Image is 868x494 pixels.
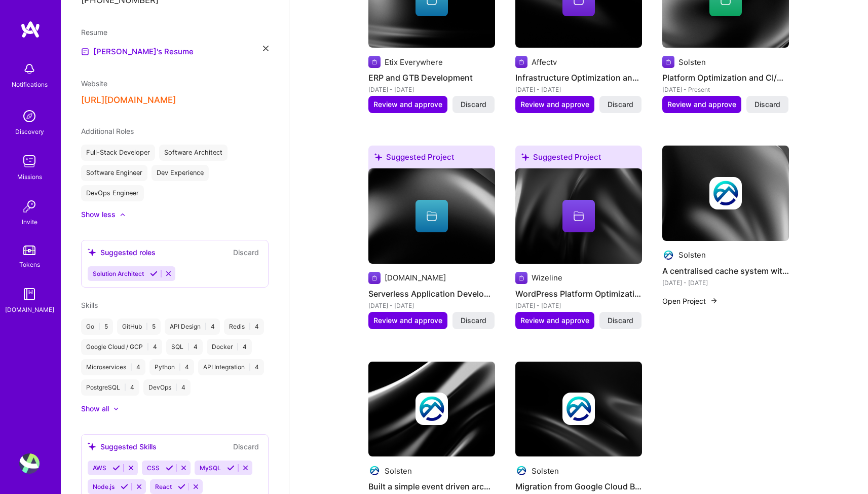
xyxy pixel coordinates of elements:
[520,99,589,110] span: Review and approve
[461,99,486,110] span: Discard
[165,270,172,277] i: Reject
[19,453,40,474] img: User Avatar
[112,464,120,472] i: Accept
[81,404,109,414] div: Show all
[5,304,54,315] div: [DOMAIN_NAME]
[368,84,495,95] div: [DATE] - [DATE]
[165,319,220,335] div: API Design 4
[205,323,207,331] span: |
[179,363,181,371] span: |
[200,464,221,472] span: MySQL
[88,248,96,257] i: icon SuggestedTeams
[678,57,706,67] div: Solsten
[81,46,194,58] a: [PERSON_NAME]'s Resume
[368,480,495,493] h4: Built a simple event driven architecture for Backend and Data engineering to communicate state ch...
[81,48,89,56] img: Resume
[93,270,144,277] span: Solution Architect
[515,480,642,493] h4: Migration from Google Cloud Build to Github Acitons
[667,99,736,110] span: Review and approve
[230,246,262,258] button: Discard
[121,483,128,490] i: Accept
[249,363,251,371] span: |
[224,319,264,335] div: Redis 4
[207,339,252,355] div: Docker 4
[515,146,642,172] div: Suggested Project
[12,79,48,90] div: Notifications
[166,339,203,355] div: SQL 4
[192,483,200,490] i: Reject
[385,466,412,476] div: Solsten
[81,28,107,37] span: Resume
[19,151,40,171] img: teamwork
[662,56,674,68] img: Company logo
[124,383,126,392] span: |
[147,464,160,472] span: CSS
[22,217,37,227] div: Invite
[515,168,642,264] img: cover
[81,79,107,88] span: Website
[180,464,187,472] i: Reject
[159,145,228,161] div: Software Architect
[662,84,789,95] div: [DATE] - Present
[146,323,148,331] span: |
[81,165,147,181] div: Software Engineer
[81,127,134,135] span: Additional Roles
[263,46,269,51] i: icon Close
[521,153,529,161] i: icon SuggestedTeams
[98,323,100,331] span: |
[662,277,789,288] div: [DATE] - [DATE]
[20,20,41,39] img: logo
[19,196,40,217] img: Invite
[81,145,155,161] div: Full-Stack Developer
[368,272,381,284] img: Company logo
[81,379,139,396] div: PostgreSQL 4
[187,343,190,351] span: |
[710,297,718,305] img: arrow-right
[242,464,249,472] i: Reject
[237,343,239,351] span: |
[532,272,562,283] div: Wizeline
[93,464,106,472] span: AWS
[368,465,381,477] img: Company logo
[81,339,162,355] div: Google Cloud / GCP 4
[373,99,442,110] span: Review and approve
[230,441,262,452] button: Discard
[178,483,185,490] i: Accept
[385,272,446,283] div: [DOMAIN_NAME]
[368,146,495,172] div: Suggested Project
[81,319,113,335] div: Go 5
[373,315,442,326] span: Review and approve
[227,464,235,472] i: Accept
[608,99,633,110] span: Discard
[88,441,157,452] div: Suggested Skills
[416,393,448,425] img: Company logo
[149,359,194,375] div: Python 4
[608,315,633,326] span: Discard
[19,259,40,270] div: Tokens
[662,296,718,306] button: Open Project
[520,315,589,326] span: Review and approve
[166,464,173,472] i: Accept
[19,284,40,304] img: guide book
[515,84,642,95] div: [DATE] - [DATE]
[127,464,135,472] i: Reject
[17,171,42,182] div: Missions
[532,57,557,67] div: Affectv
[81,209,116,220] div: Show less
[175,383,177,392] span: |
[515,71,642,84] h4: Infrastructure Optimization and Adserver Redevelopment
[143,379,191,396] div: DevOps 4
[117,319,161,335] div: GitHub 5
[130,363,132,371] span: |
[662,264,789,277] h4: A centralised cache system with namespaced keys and attributes
[662,71,789,84] h4: Platform Optimization and CI/CD Enhancement
[374,153,382,161] i: icon SuggestedTeams
[198,359,264,375] div: API Integration 4
[368,168,495,264] img: cover
[81,301,98,309] span: Skills
[368,362,495,457] img: cover
[709,177,742,209] img: Company logo
[368,71,495,84] h4: ERP and GTB Development
[155,483,172,490] span: React
[515,362,642,457] img: cover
